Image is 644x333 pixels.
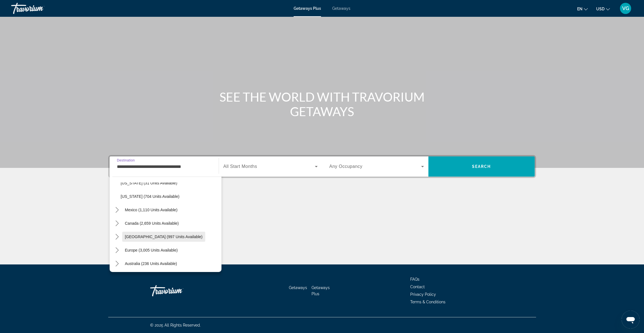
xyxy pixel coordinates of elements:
button: User Menu [618,3,633,14]
a: Terms & Conditions [410,300,445,304]
span: Australia (236 units available) [125,261,177,266]
span: [GEOGRAPHIC_DATA] (997 units available) [125,234,203,239]
span: en [577,7,582,11]
span: Mexico (1,110 units available) [125,208,178,212]
h1: SEE THE WORLD WITH TRAVORIUM GETAWAYS [217,90,427,119]
span: [US_STATE] (31 units available) [121,181,177,185]
span: [US_STATE] (704 units available) [121,194,180,199]
button: Select destination: West Virginia (31 units available) [118,178,221,188]
span: Europe (3,005 units available) [125,248,178,252]
a: FAQs [410,277,419,282]
span: USD [596,7,605,11]
a: Privacy Policy [410,292,436,297]
a: Travorium [11,1,67,16]
span: All Start Months [223,164,257,169]
button: Toggle Caribbean & Atlantic Islands (997 units available) submenu [112,232,122,242]
span: © 2025 All Rights Reserved. [150,323,201,327]
div: Destination options [110,174,221,272]
iframe: Button to launch messaging window [622,311,640,329]
span: Canada (2,659 units available) [125,221,179,226]
a: Getaways Plus [294,6,321,11]
button: Select destination: Caribbean & Atlantic Islands (997 units available) [122,232,206,242]
button: Select destination: Canada (2,659 units available) [122,218,182,228]
button: Select destination: Europe (3,005 units available) [122,245,181,255]
button: Search [428,156,535,177]
a: Getaways Plus [312,285,330,296]
button: Change currency [596,5,610,13]
span: Search [472,164,491,169]
button: Toggle Canada (2,659 units available) submenu [112,219,122,228]
a: Getaways [332,6,350,11]
input: Select destination [117,163,211,170]
div: Search widget [110,156,535,177]
button: Toggle Europe (3,005 units available) submenu [112,245,122,255]
span: VG [622,6,629,11]
button: Toggle Mexico (1,110 units available) submenu [112,205,122,215]
a: Contact [410,285,425,289]
span: Destination [117,158,135,162]
button: Select destination: Mexico (1,110 units available) [122,205,180,215]
button: Toggle Australia (236 units available) submenu [112,259,122,269]
button: Select destination: Wisconsin (704 units available) [118,191,221,201]
button: Select destination: Australia (236 units available) [122,259,180,269]
button: Change language [577,5,588,13]
span: Any Occupancy [329,164,363,169]
a: Getaways [289,285,307,290]
a: Go Home [150,282,206,299]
